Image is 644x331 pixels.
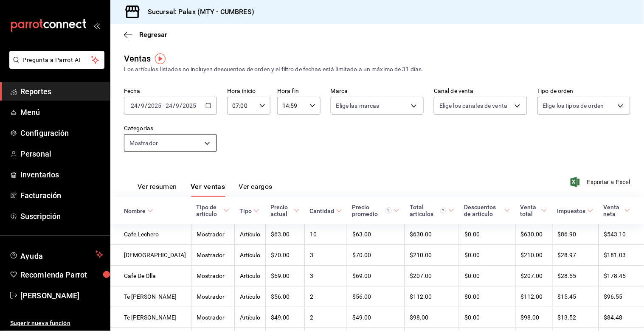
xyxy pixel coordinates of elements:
[234,224,265,245] td: Artículo
[191,245,235,266] td: Mostrador
[239,208,259,214] span: Tipo
[265,286,304,307] td: $56.00
[515,224,552,245] td: $630.00
[515,245,552,266] td: $210.00
[20,127,103,139] span: Configuración
[347,286,405,307] td: $56.00
[270,204,299,217] span: Precio actual
[93,22,100,29] button: open_drawer_menu
[191,266,235,286] td: Mostrador
[552,286,599,307] td: $15.45
[130,102,138,109] input: --
[124,52,151,65] div: Ventas
[515,307,552,328] td: $98.00
[405,245,459,266] td: $210.00
[459,286,515,307] td: $0.00
[197,204,230,217] span: Tipo de artículo
[6,62,104,70] a: Pregunta a Parrot AI
[331,88,424,94] label: Marca
[464,204,510,217] span: Descuentos de artículo
[405,224,459,245] td: $630.00
[552,266,599,286] td: $28.55
[459,266,515,286] td: $0.00
[9,51,104,69] button: Pregunta a Parrot AI
[405,307,459,328] td: $98.00
[599,266,644,286] td: $178.45
[305,307,347,328] td: 2
[110,307,191,328] td: Te [PERSON_NAME]
[515,286,552,307] td: $112.00
[552,224,599,245] td: $86.90
[234,286,265,307] td: Artículo
[265,245,304,266] td: $70.00
[227,88,270,94] label: Hora inicio
[124,65,630,74] div: Los artículos listados no incluyen descuentos de orden y el filtro de fechas está limitado a un m...
[599,286,644,307] td: $96.55
[552,245,599,266] td: $28.97
[20,269,103,281] span: Recomienda Parrot
[459,307,515,328] td: $0.00
[410,204,447,217] div: Total artículos
[410,204,454,217] span: Total artículos
[197,204,222,217] div: Tipo de artículo
[176,102,180,109] input: --
[20,148,103,160] span: Personal
[604,204,630,217] span: Venta neta
[265,307,304,328] td: $49.00
[557,208,586,214] div: Impuestos
[599,307,644,328] td: $84.48
[543,101,604,110] span: Elige los tipos de orden
[138,182,273,197] div: navigation tabs
[305,224,347,245] td: 10
[110,245,191,266] td: [DEMOGRAPHIC_DATA]
[347,224,405,245] td: $63.00
[139,31,167,39] span: Regresar
[572,177,630,187] button: Exportar a Excel
[110,266,191,286] td: Cafe De Olla
[20,107,103,118] span: Menú
[277,88,321,94] label: Hora fin
[124,126,217,132] label: Categorías
[405,266,459,286] td: $207.00
[20,86,103,97] span: Reportes
[129,139,158,147] span: Mostrador
[440,208,447,214] svg: El total artículos considera cambios de precios en los artículos así como costos adicionales por ...
[147,102,162,109] input: ----
[347,245,405,266] td: $70.00
[604,204,623,217] div: Venta neta
[385,208,392,214] svg: Precio promedio = Total artículos / cantidad
[124,208,153,214] span: Nombre
[520,204,540,217] div: Venta total
[20,210,103,222] span: Suscripción
[141,7,254,17] h3: Sucursal: Palax (MTY - CUMBRES)
[10,319,103,328] span: Sugerir nueva función
[234,266,265,286] td: Artículo
[141,102,145,109] input: --
[305,245,347,266] td: 3
[155,53,166,64] img: Tooltip marker
[310,208,335,214] div: Cantidad
[464,204,503,217] div: Descuentos de artículo
[599,245,644,266] td: $181.03
[165,102,173,109] input: --
[265,224,304,245] td: $63.00
[239,182,273,197] button: Ver cargos
[305,266,347,286] td: 3
[191,182,225,197] button: Ver ventas
[183,102,197,109] input: ----
[20,169,103,180] span: Inventarios
[439,101,507,110] span: Elige los canales de venta
[336,101,380,110] span: Elige las marcas
[20,290,103,301] span: [PERSON_NAME]
[138,182,177,197] button: Ver resumen
[191,286,235,307] td: Mostrador
[234,245,265,266] td: Artículo
[405,286,459,307] td: $112.00
[557,208,593,214] span: Impuestos
[310,208,342,214] span: Cantidad
[23,56,91,65] span: Pregunta a Parrot AI
[459,224,515,245] td: $0.00
[145,102,147,109] span: /
[163,102,164,109] span: -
